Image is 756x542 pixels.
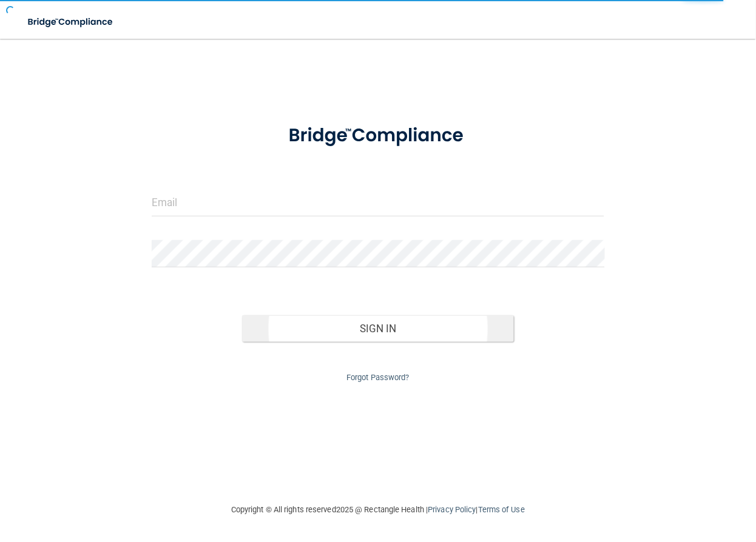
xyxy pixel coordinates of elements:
div: Copyright © All rights reserved 2025 @ Rectangle Health | | [157,490,599,529]
img: bridge_compliance_login_screen.278c3ca4.svg [269,112,487,160]
iframe: Drift Widget Chat Controller [547,457,741,504]
a: Privacy Policy [428,505,476,514]
input: Email [152,189,604,216]
img: bridge_compliance_login_screen.278c3ca4.svg [18,10,124,35]
button: Sign In [242,315,514,342]
a: Forgot Password? [346,373,410,382]
a: Terms of Use [478,505,525,514]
